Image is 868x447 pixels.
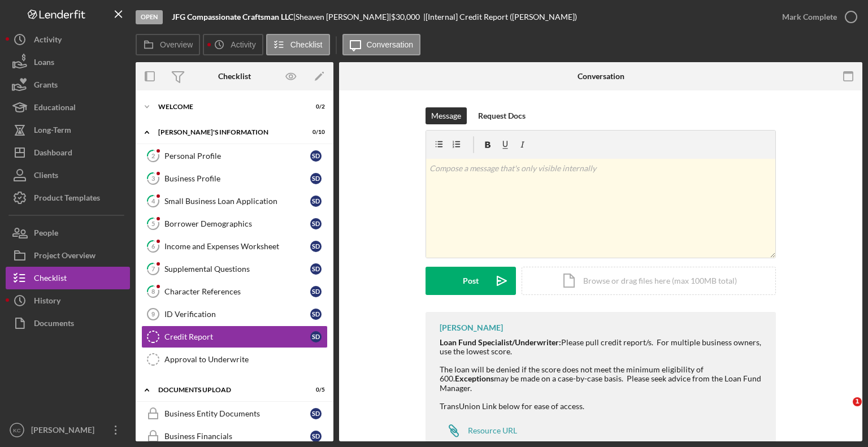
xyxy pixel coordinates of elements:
[305,103,325,110] div: 0 / 2
[310,286,322,297] div: S D
[771,6,862,28] button: Mark Complete
[164,242,310,251] div: Income and Expenses Worksheet
[34,119,71,144] div: Long-Term
[141,190,328,212] a: 4Small Business Loan ApplicationSD
[34,244,96,270] div: Project Overview
[218,72,251,81] div: Checklist
[266,34,330,55] button: Checklist
[305,387,325,393] div: 0 / 5
[6,289,130,312] button: History
[141,145,328,167] a: 2Personal ProfileSD
[6,267,130,289] button: Checklist
[151,220,155,227] tspan: 5
[34,141,72,167] div: Dashboard
[164,409,310,418] div: Business Entity Documents
[141,167,328,190] a: 3Business ProfileSD
[151,175,155,182] tspan: 3
[440,337,561,347] strong: Loan Fund Specialist/Underwriter:
[478,107,526,124] div: Request Docs
[310,241,322,252] div: S D
[310,431,322,442] div: S D
[34,267,67,292] div: Checklist
[391,12,420,21] span: $30,000
[440,402,765,411] div: TransUnion Link below for ease of access.
[463,267,479,295] div: Post
[853,397,862,406] span: 1
[34,96,76,121] div: Educational
[455,374,494,383] strong: Exceptions
[6,244,130,267] a: Project Overview
[6,419,130,441] button: KC[PERSON_NAME]
[231,40,255,49] label: Activity
[158,103,297,110] div: WELCOME
[426,267,516,295] button: Post
[290,40,323,49] label: Checklist
[310,173,322,184] div: S D
[164,197,310,206] div: Small Business Loan Application
[34,222,58,247] div: People
[367,40,414,49] label: Conversation
[151,288,155,295] tspan: 8
[6,186,130,209] button: Product Templates
[141,258,328,280] a: 7Supplemental QuestionsSD
[158,387,297,393] div: DOCUMENTS UPLOAD
[172,12,293,21] b: JFG Compassionate Craftsman LLC
[468,426,517,435] div: Resource URL
[578,72,624,81] div: Conversation
[6,96,130,119] button: Educational
[34,73,58,99] div: Grants
[440,323,503,332] div: [PERSON_NAME]
[310,408,322,419] div: S D
[6,312,130,335] button: Documents
[6,222,130,244] button: People
[164,151,310,160] div: Personal Profile
[472,107,531,124] button: Request Docs
[34,289,60,315] div: History
[782,6,837,28] div: Mark Complete
[13,427,20,433] text: KC
[164,432,310,441] div: Business Financials
[164,332,310,341] div: Credit Report
[164,219,310,228] div: Borrower Demographics
[151,242,155,250] tspan: 6
[28,419,102,444] div: [PERSON_NAME]
[164,174,310,183] div: Business Profile
[34,51,54,76] div: Loans
[6,141,130,164] button: Dashboard
[310,331,322,342] div: S D
[6,73,130,96] button: Grants
[164,355,327,364] div: Approval to Underwrite
[431,107,461,124] div: Message
[34,28,62,54] div: Activity
[151,265,155,272] tspan: 7
[6,51,130,73] button: Loans
[160,40,193,49] label: Overview
[141,348,328,371] a: Approval to Underwrite
[6,119,130,141] button: Long-Term
[141,235,328,258] a: 6Income and Expenses WorksheetSD
[310,309,322,320] div: S D
[158,129,297,136] div: [PERSON_NAME]'S INFORMATION
[310,263,322,275] div: S D
[440,365,765,392] div: The loan will be denied if the score does not meet the minimum eligibility of 600. may be made on...
[6,28,130,51] button: Activity
[203,34,263,55] button: Activity
[151,197,155,205] tspan: 4
[310,218,322,229] div: S D
[141,303,328,326] a: 9ID VerificationSD
[426,107,467,124] button: Message
[136,10,163,24] div: Open
[342,34,421,55] button: Conversation
[6,164,130,186] button: Clients
[310,150,322,162] div: S D
[310,196,322,207] div: S D
[440,419,517,442] a: Resource URL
